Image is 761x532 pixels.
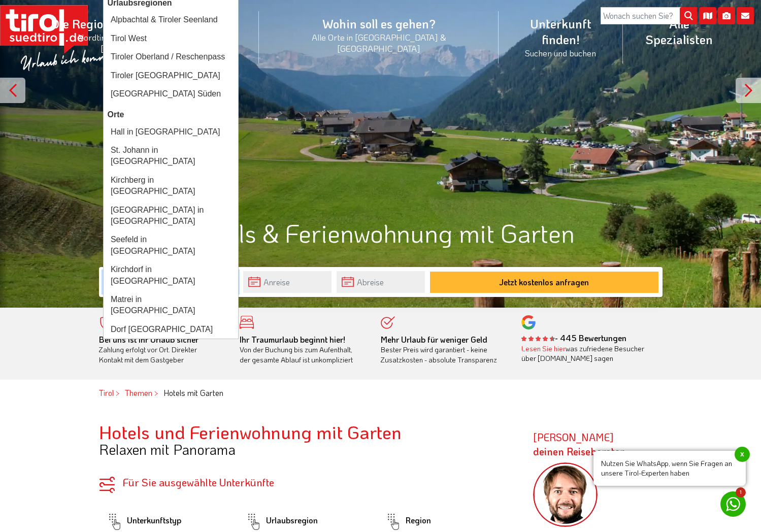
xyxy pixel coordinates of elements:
h3: Relaxen mit Panorama [99,442,518,457]
div: [GEOGRAPHIC_DATA] in [GEOGRAPHIC_DATA] [108,203,234,229]
span: x [735,447,750,462]
li: Urlaubsregionen : Südtirol Süden [104,85,238,103]
b: Bei uns ist Ihr Urlaub sicher [99,334,198,345]
strong: [PERSON_NAME] [533,430,624,458]
li: Orte : Dorf Tirol [104,320,238,339]
small: Nordtirol - [GEOGRAPHIC_DATA] - [GEOGRAPHIC_DATA] [38,31,247,54]
li: Orte [104,107,238,122]
h2: Hotels und Ferienwohnung mit Garten [99,422,518,442]
a: 1 Nutzen Sie WhatsApp, wenn Sie Fragen an unsere Tirol-Experten habenx [720,491,746,517]
div: Kirchberg in [GEOGRAPHIC_DATA] [108,173,234,199]
div: was zufriedene Besucher über [DOMAIN_NAME] sagen [521,344,647,363]
div: Für Sie ausgewählte Unterkünfte [99,477,518,487]
b: Ihr Traumurlaub beginnt hier! [240,334,345,345]
li: Urlaubsregionen : Alpbachtal & Tiroler Seenland [104,11,238,29]
img: frag-markus.png [533,462,598,527]
a: Lesen Sie hier [521,344,566,353]
div: Kirchdorf in [GEOGRAPHIC_DATA] [108,262,234,288]
b: - 445 Bewertungen [521,332,626,343]
div: Hall in [GEOGRAPHIC_DATA] [108,125,234,139]
a: Themen [125,387,152,398]
div: Matrei in [GEOGRAPHIC_DATA] [108,292,234,318]
div: Von der Buchung bis zum Aufenthalt, der gesamte Ablauf ist unkompliziert [240,335,366,365]
li: Orte : Hall in Tirol [104,123,238,141]
li: Orte : Matrei in Osttirol [104,290,238,320]
div: Bester Preis wird garantiert - keine Zusatzkosten - absolute Transparenz [381,335,507,365]
input: Abreise [337,271,425,293]
div: Tiroler [GEOGRAPHIC_DATA] [108,69,234,83]
span: deinen Reiseberater [533,445,624,458]
li: Urlaubsregionen : Tiroler Zugspitz Arena [104,66,238,85]
li: Orte : Kirchberg in Tirol [104,171,238,201]
div: Tiroler Oberland / Reschenpass [108,50,234,64]
span: 1 [736,487,746,497]
div: St. Johann in [GEOGRAPHIC_DATA] [108,143,234,169]
i: Kontakt [737,7,754,24]
h1: Hotels & Ferienwohnung mit Garten [99,219,663,247]
li: Urlaubsregionen : Tirol West [104,29,238,48]
button: Jetzt kostenlos anfragen [430,272,658,293]
i: Fotogalerie [718,7,735,24]
a: Tirol [99,387,114,398]
input: Anreise [243,271,332,293]
div: Alpbachtal & Tiroler Seenland [108,13,234,27]
input: Wonach suchen Sie? [601,7,697,24]
div: Tirol West [108,31,234,46]
div: Zahlung erfolgt vor Ort. Direkter Kontakt mit dem Gastgeber [99,335,225,365]
a: Die Region [GEOGRAPHIC_DATA]Nordtirol - [GEOGRAPHIC_DATA] - [GEOGRAPHIC_DATA] [25,5,259,65]
li: Orte : St. Johann in Tirol [104,141,238,171]
a: Wohin soll es gehen?Alle Orte in [GEOGRAPHIC_DATA] & [GEOGRAPHIC_DATA] [259,5,498,65]
small: Alle Orte in [GEOGRAPHIC_DATA] & [GEOGRAPHIC_DATA] [271,31,486,54]
div: Seefeld in [GEOGRAPHIC_DATA] [108,232,234,258]
li: Orte : Oberndorf in Tirol [104,201,238,231]
div: [GEOGRAPHIC_DATA] Süden [108,87,234,101]
small: Suchen und buchen [511,47,611,58]
b: Mehr Urlaub für weniger Geld [381,334,487,345]
li: Orte : Kirchdorf in Tirol [104,260,238,290]
li: Orte : Seefeld in Tirol [104,230,238,260]
a: Alle Spezialisten [623,5,736,58]
em: Hotels mit Garten [163,387,223,398]
a: Unterkunft finden!Suchen und buchen [499,5,623,70]
span: Nutzen Sie WhatsApp, wenn Sie Fragen an unsere Tirol-Experten haben [593,451,746,486]
li: Urlaubsregionen : Tiroler Oberland / Reschenpass [104,48,238,66]
div: Dorf [GEOGRAPHIC_DATA] [108,322,234,337]
i: Karte öffnen [699,7,716,24]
